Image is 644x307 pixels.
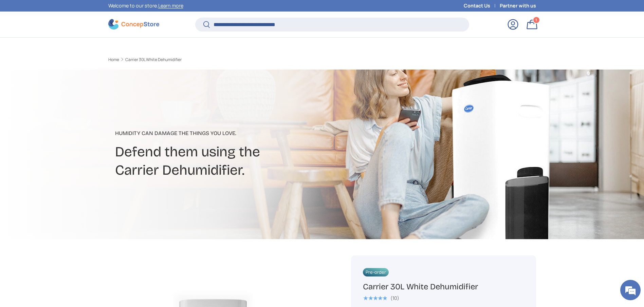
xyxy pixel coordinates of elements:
[500,2,536,9] a: Partner with us
[108,19,159,30] img: ConcepStore
[363,295,387,302] span: ★★★★★
[108,57,335,63] nav: Breadcrumbs
[363,295,387,301] div: 5.0 out of 5.0 stars
[108,2,183,9] p: Welcome to our store.
[363,282,524,292] h1: Carrier 30L White Dehumidifier
[115,129,376,137] p: Humidity can damage the things you love.
[363,268,389,276] span: Pre-order
[535,17,537,22] span: 1
[363,294,399,301] a: 5.0 out of 5.0 stars (10)
[125,58,182,62] a: Carrier 30L White Dehumidifier
[115,143,376,179] h2: Defend them using the Carrier Dehumidifier.
[390,295,399,301] div: (10)
[464,2,500,9] a: Contact Us
[108,58,119,62] a: Home
[158,2,183,9] a: Learn more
